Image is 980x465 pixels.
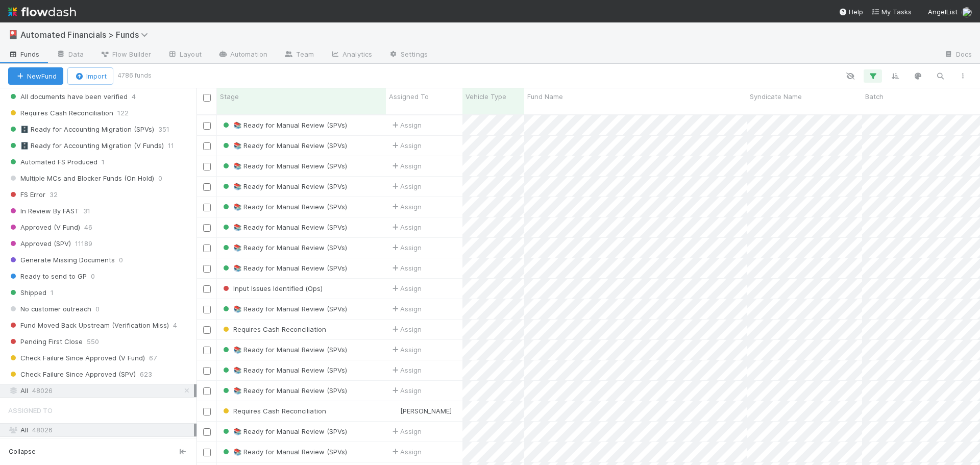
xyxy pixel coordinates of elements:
[84,221,92,234] span: 46
[32,426,53,434] span: 48026
[203,449,211,456] input: Toggle Row Selected
[390,263,422,273] span: Assign
[203,265,211,273] input: Toggle Row Selected
[390,365,422,375] span: Assign
[390,345,422,355] span: Assign
[221,366,347,374] span: 📚 Ready for Manual Review (SPVs)
[390,181,422,191] span: Assign
[8,123,154,136] span: 🗄️ Ready for Accounting Migration (SPVs)
[390,283,422,293] span: Assign
[962,7,972,17] img: avatar_574f8970-b283-40ff-a3d7-26909d9947cc.png
[8,400,53,421] span: Assigned To
[390,426,422,436] span: Assign
[67,67,113,85] button: Import
[221,406,326,416] div: Requires Cash Reconciliation
[51,286,54,299] span: 1
[8,286,46,299] span: Shipped
[221,222,347,232] div: 📚 Ready for Manual Review (SPVs)
[871,7,912,17] a: My Tasks
[390,202,422,212] span: Assign
[50,188,58,201] span: 32
[221,120,347,130] div: 📚 Ready for Manual Review (SPVs)
[221,427,347,435] span: 📚 Ready for Manual Review (SPVs)
[8,107,113,119] span: Requires Cash Reconciliation
[140,368,152,381] span: 623
[203,387,211,395] input: Toggle Row Selected
[221,304,347,314] div: 📚 Ready for Manual Review (SPVs)
[8,254,115,266] span: Generate Missing Documents
[221,305,347,313] span: 📚 Ready for Manual Review (SPVs)
[203,94,211,102] input: Toggle All Rows Selected
[8,49,40,59] span: Funds
[750,91,802,102] span: Syndicate Name
[221,162,347,170] span: 📚 Ready for Manual Review (SPVs)
[8,384,194,397] div: All
[8,3,76,20] img: logo-inverted-e16ddd16eac7371096b0.svg
[203,306,211,313] input: Toggle Row Selected
[221,140,347,151] div: 📚 Ready for Manual Review (SPVs)
[221,223,347,231] span: 📚 Ready for Manual Review (SPVs)
[390,120,422,130] span: Assign
[203,204,211,211] input: Toggle Row Selected
[221,161,347,171] div: 📚 Ready for Manual Review (SPVs)
[159,47,210,63] a: Layout
[203,163,211,170] input: Toggle Row Selected
[173,319,177,332] span: 4
[203,183,211,191] input: Toggle Row Selected
[390,447,422,457] span: Assign
[221,346,347,354] span: 📚 Ready for Manual Review (SPVs)
[390,222,422,232] div: Assign
[221,264,347,272] span: 📚 Ready for Manual Review (SPVs)
[389,91,429,102] span: Assigned To
[8,139,164,152] span: 🗄️ Ready for Accounting Migration (V Funds)
[168,139,174,152] span: 11
[8,205,79,217] span: In Review By FAST
[221,407,326,415] span: Requires Cash Reconciliation
[390,304,422,314] span: Assign
[221,386,347,395] span: 📚 Ready for Manual Review (SPVs)
[8,424,194,436] div: All
[390,406,452,416] div: [PERSON_NAME]
[221,448,347,456] span: 📚 Ready for Manual Review (SPVs)
[8,335,83,348] span: Pending First Close
[221,283,323,293] div: Input Issues Identified (Ops)
[8,172,154,185] span: Multiple MCs and Blocker Funds (On Hold)
[221,365,347,375] div: 📚 Ready for Manual Review (SPVs)
[203,326,211,334] input: Toggle Row Selected
[390,385,422,396] span: Assign
[203,408,211,415] input: Toggle Row Selected
[8,67,63,85] button: NewFund
[221,202,347,212] div: 📚 Ready for Manual Review (SPVs)
[400,407,452,415] span: [PERSON_NAME]
[928,8,958,16] span: AngelList
[390,242,422,253] div: Assign
[8,90,128,103] span: All documents have been verified
[20,30,153,40] span: Automated Financials > Funds
[149,352,157,364] span: 67
[203,244,211,252] input: Toggle Row Selected
[91,270,95,283] span: 0
[117,107,129,119] span: 122
[465,91,506,102] span: Vehicle Type
[158,123,169,136] span: 351
[221,242,347,253] div: 📚 Ready for Manual Review (SPVs)
[390,140,422,151] span: Assign
[8,237,71,250] span: Approved (SPV)
[221,426,347,436] div: 📚 Ready for Manual Review (SPVs)
[95,303,100,315] span: 0
[210,47,276,63] a: Automation
[92,47,159,63] a: Flow Builder
[100,49,151,59] span: Flow Builder
[117,71,152,80] small: 4786 funds
[102,156,105,168] span: 1
[48,47,92,63] a: Data
[221,325,326,333] span: Requires Cash Reconciliation
[8,319,169,332] span: Fund Moved Back Upstream (Verification Miss)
